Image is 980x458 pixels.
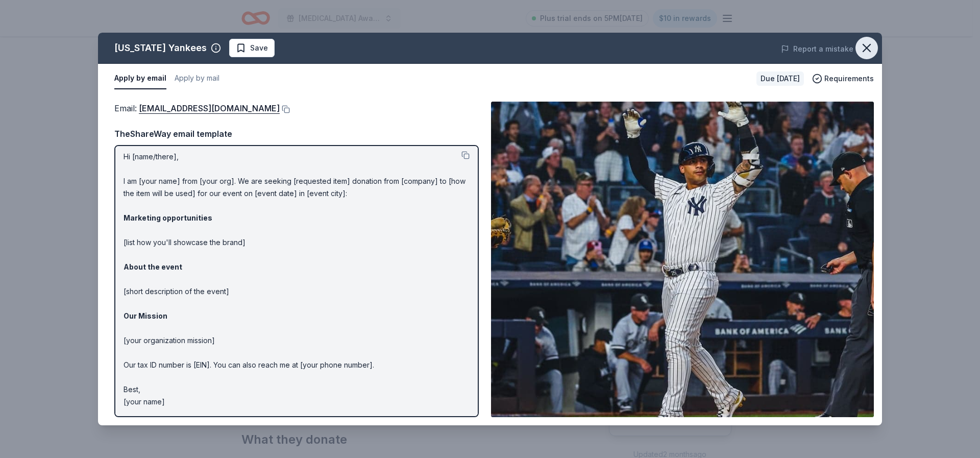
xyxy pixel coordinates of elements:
[491,102,874,417] img: Image for New York Yankees
[124,262,182,271] strong: About the event
[175,68,219,89] button: Apply by mail
[250,42,268,54] span: Save
[114,40,207,56] div: [US_STATE] Yankees
[124,213,212,222] strong: Marketing opportunities
[114,103,280,113] span: Email :
[812,73,874,85] button: Requirements
[824,73,874,85] span: Requirements
[124,151,470,408] p: Hi [name/there], I am [your name] from [your org]. We are seeking [requested item] donation from ...
[229,39,275,57] button: Save
[114,68,166,89] button: Apply by email
[139,102,280,115] a: [EMAIL_ADDRESS][DOMAIN_NAME]
[781,43,853,55] button: Report a mistake
[756,71,804,86] div: Due [DATE]
[114,127,479,140] div: TheShareWay email template
[124,311,167,320] strong: Our Mission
